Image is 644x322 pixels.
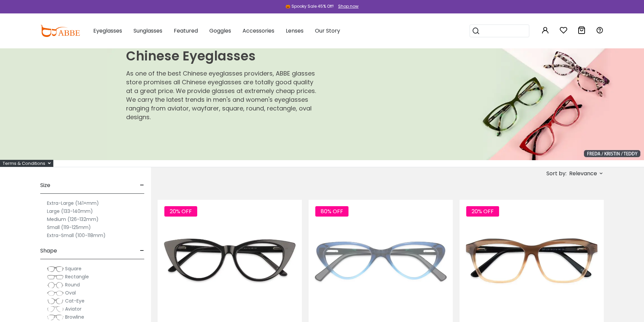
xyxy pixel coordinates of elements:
[107,48,644,160] img: Chinese Eyeglasses
[47,314,64,321] img: Browline.png
[315,27,340,35] span: Our Story
[309,200,453,320] img: Blue Hannah - Acetate ,Universal Bridge Fit
[126,69,319,122] p: As one of the best Chinese eyeglasses providers, ABBE glasses store promises all Chinese eyeglass...
[315,206,348,217] span: 80% OFF
[65,281,80,288] span: Round
[47,199,99,207] label: Extra-Large (141+mm)
[93,27,122,35] span: Eyeglasses
[47,266,64,272] img: Square.png
[40,25,80,37] img: abbeglasses.com
[133,27,162,35] span: Sunglasses
[285,3,334,9] div: 🎃 Spooky Sale 45% Off!
[65,265,82,272] span: Square
[546,170,567,177] span: Sort by:
[40,243,57,259] span: Shape
[65,289,76,296] span: Oval
[47,215,99,223] label: Medium (126-132mm)
[40,177,50,193] span: Size
[286,27,304,35] span: Lenses
[126,48,319,64] h1: Chinese Eyeglasses
[209,27,231,35] span: Goggles
[47,274,64,280] img: Rectangle.png
[47,282,64,288] img: Round.png
[65,306,82,312] span: Aviator
[158,200,302,320] img: Black Nora - Acetate ,Universal Bridge Fit
[466,206,499,217] span: 20% OFF
[174,27,198,35] span: Featured
[460,200,604,320] img: Cream Sonia - Acetate ,Universal Bridge Fit
[338,3,359,9] div: Shop now
[47,231,106,239] label: Extra-Small (100-118mm)
[47,207,93,215] label: Large (133-140mm)
[569,168,597,180] span: Relevance
[47,223,91,231] label: Small (119-125mm)
[243,27,274,35] span: Accessories
[140,243,144,259] span: -
[65,297,85,304] span: Cat-Eye
[65,314,84,320] span: Browline
[47,298,64,305] img: Cat-Eye.png
[335,3,359,9] a: Shop now
[47,306,64,313] img: Aviator.png
[47,290,64,296] img: Oval.png
[140,177,144,193] span: -
[65,273,89,280] span: Rectangle
[164,206,197,217] span: 20% OFF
